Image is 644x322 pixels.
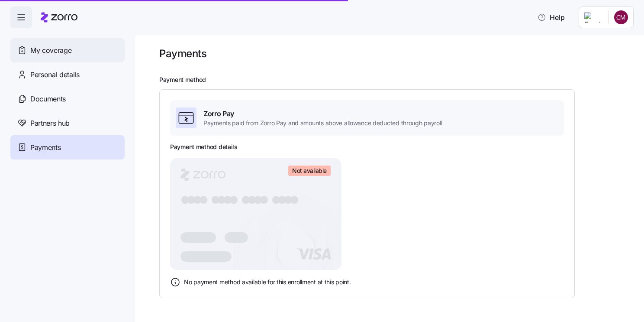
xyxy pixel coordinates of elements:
tspan: ● [229,193,239,206]
tspan: ● [259,193,269,206]
span: Payments [30,142,61,153]
span: Payments paid from Zorro Pay and amounts above allowance deducted through payroll [203,119,442,127]
img: Employer logo [584,12,602,23]
span: Documents [30,94,66,104]
a: Partners hub [10,111,125,135]
span: My coverage [30,45,71,56]
h2: Payment method [159,76,632,84]
span: No payment method available for this enrollment at this point. [184,278,351,286]
tspan: ● [199,193,209,206]
h3: Payment method details [170,143,238,151]
span: Zorro Pay [203,108,442,119]
span: Not available [292,167,327,175]
a: Payments [10,135,125,159]
a: Documents [10,87,125,111]
tspan: ● [217,193,227,206]
img: a09ddeecface2ffd40f7697e026eddfc [614,10,628,24]
tspan: ● [223,193,233,206]
button: Help [531,9,572,26]
tspan: ● [187,193,196,206]
tspan: ● [193,193,203,206]
a: Personal details [10,62,125,87]
a: My coverage [10,38,125,62]
h1: Payments [159,47,206,60]
span: Partners hub [30,118,70,129]
span: Help [538,12,565,23]
tspan: ● [247,193,257,206]
tspan: ● [283,193,293,206]
span: Personal details [30,69,80,80]
tspan: ● [271,193,281,206]
tspan: ● [277,193,287,206]
tspan: ● [241,193,251,206]
tspan: ● [211,193,221,206]
tspan: ● [290,193,299,206]
tspan: ● [253,193,263,206]
tspan: ● [180,193,190,206]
